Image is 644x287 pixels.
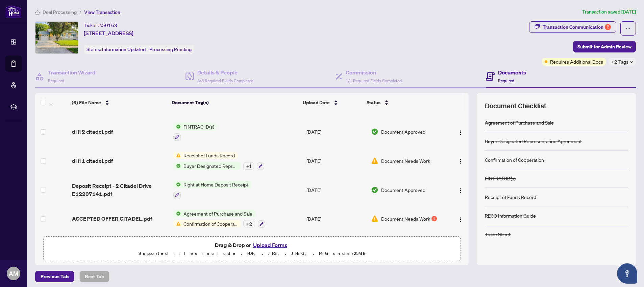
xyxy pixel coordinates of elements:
[367,99,380,106] span: Status
[304,117,368,147] td: [DATE]
[611,58,628,66] span: +2 Tags
[371,157,378,164] img: Document Status
[197,78,253,83] span: 3/3 Required Fields Completed
[173,181,251,199] button: Status IconRight at Home Deposit Receipt
[455,213,466,224] button: Logo
[72,157,113,165] span: dl fl 1 citadel.pdf
[197,68,253,76] h4: Details & People
[458,130,463,135] img: Logo
[243,162,254,170] div: + 1
[498,78,514,83] span: Required
[485,193,536,201] div: Receipt of Funds Record
[582,8,636,16] article: Transaction saved [DATE]
[605,24,611,30] div: 2
[84,9,120,15] span: View Transaction
[173,123,217,141] button: Status IconFINTRAC ID(s)
[577,41,631,52] span: Submit for Admin Review
[69,93,169,112] th: (6) File Name
[5,5,22,18] img: logo
[181,162,241,170] span: Buyer Designated Representation Agreement
[364,93,441,112] th: Status
[72,99,101,106] span: (6) File Name
[381,128,425,135] span: Document Approved
[346,68,402,76] h4: Commission
[455,184,466,195] button: Logo
[381,186,425,194] span: Document Approved
[173,220,181,227] img: Status Icon
[72,128,113,136] span: dl fl 2 citadel.pdf
[630,60,633,64] span: down
[458,217,463,222] img: Logo
[458,188,463,193] img: Logo
[550,58,603,65] span: Requires Additional Docs
[43,9,77,15] span: Deal Processing
[485,119,554,126] div: Agreement of Purchase and Sale
[72,182,168,198] span: Deposit Receipt - 2 Citadel Drive E12207141.pdf
[48,78,64,83] span: Required
[181,210,255,217] span: Agreement of Purchase and Sale
[79,8,81,16] li: /
[44,237,460,262] span: Drag & Drop orUpload FormsSupported files include .PDF, .JPG, .JPEG, .PNG under25MB
[173,181,181,188] img: Status Icon
[173,210,181,217] img: Status Icon
[173,162,181,170] img: Status Icon
[169,93,300,112] th: Document Tag(s)
[35,10,40,15] span: home
[48,249,456,258] p: Supported files include .PDF, .JPG, .JPEG, .PNG under 25 MB
[455,126,466,137] button: Logo
[529,21,616,33] button: Transaction Communication2
[173,210,265,228] button: Status IconAgreement of Purchase and SaleStatus IconConfirmation of Cooperation+2
[215,241,289,249] span: Drag & Drop or
[346,78,402,83] span: 1/1 Required Fields Completed
[102,22,117,28] span: 50163
[173,123,181,130] img: Status Icon
[173,152,181,159] img: Status Icon
[79,271,109,282] button: Next Tab
[304,146,368,175] td: [DATE]
[458,159,463,164] img: Logo
[251,241,289,249] button: Upload Forms
[84,21,117,29] div: Ticket #:
[485,212,536,219] div: RECO Information Guide
[455,155,466,166] button: Logo
[303,99,330,106] span: Upload Date
[48,68,96,76] h4: Transaction Wizard
[102,46,192,52] span: Information Updated - Processing Pending
[485,156,544,163] div: Confirmation of Cooperation
[626,26,630,31] span: ellipsis
[181,220,241,227] span: Confirmation of Cooperation
[573,41,636,52] button: Submit for Admin Review
[300,93,364,112] th: Upload Date
[304,175,368,204] td: [DATE]
[381,157,430,164] span: Document Needs Work
[485,137,582,145] div: Buyer Designated Representation Agreement
[371,128,378,135] img: Document Status
[181,123,217,130] span: FINTRAC ID(s)
[304,204,368,234] td: [DATE]
[35,271,74,282] button: Previous Tab
[371,186,378,194] img: Document Status
[41,271,69,282] span: Previous Tab
[485,230,511,238] div: Trade Sheet
[243,220,255,227] div: + 2
[381,215,430,222] span: Document Needs Work
[173,152,264,170] button: Status IconReceipt of Funds RecordStatus IconBuyer Designated Representation Agreement+1
[617,263,637,284] button: Open asap
[485,175,516,182] div: FINTRAC ID(s)
[72,215,152,223] span: ACCEPTED OFFER CITADEL.pdf
[543,22,611,32] div: Transaction Communication
[181,152,238,159] span: Receipt of Funds Record
[498,68,526,76] h4: Documents
[35,22,78,53] img: IMG-E12207141_1.jpg
[9,269,18,278] span: AM
[371,215,378,222] img: Document Status
[84,29,133,37] span: [STREET_ADDRESS]
[84,45,194,54] div: Status:
[181,181,251,188] span: Right at Home Deposit Receipt
[431,216,437,221] div: 1
[485,101,546,111] span: Document Checklist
